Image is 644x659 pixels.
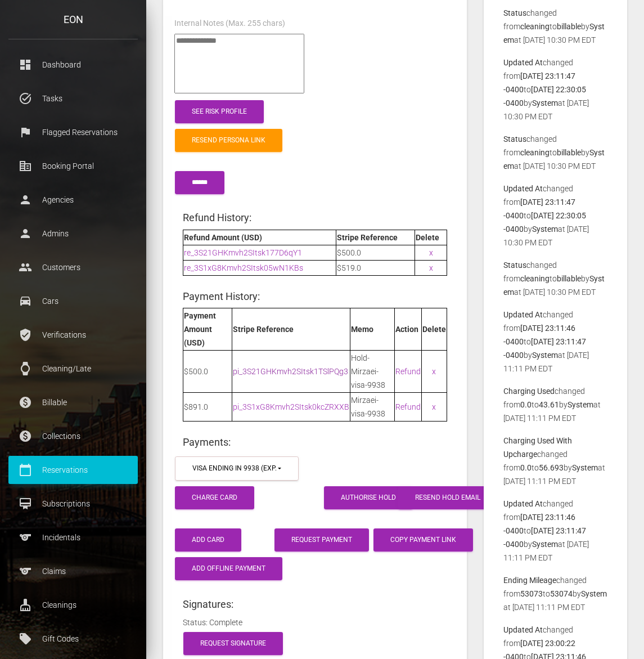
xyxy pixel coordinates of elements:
[17,597,129,613] p: Cleanings
[17,225,129,242] p: Admins
[520,589,543,598] b: 53073
[336,245,415,260] td: $500.0
[175,100,264,123] a: See Risk Profile
[8,388,138,416] a: paid Billable
[557,22,581,31] b: billable
[503,182,607,249] p: changed from to by at [DATE] 10:30 PM EDT
[336,260,415,275] td: $519.0
[503,625,543,634] b: Updated At
[395,402,421,411] a: Refund
[532,540,558,549] b: System
[184,248,302,257] a: re_3S21GHKmvh2SItsk177D6qY1
[192,464,276,473] div: visa ending in 9938 (exp. 9/2030)
[557,274,581,283] b: billable
[568,400,593,409] b: System
[429,263,433,272] a: x
[539,463,564,472] b: 56.693
[503,135,526,144] b: Status
[175,528,241,552] button: Add Card
[429,248,433,257] a: x
[503,184,543,193] b: Updated At
[350,392,394,421] td: Mirzaei-visa-9938
[8,219,138,248] a: person Admins
[503,526,586,549] b: [DATE] 23:11:47 -0400
[17,158,129,174] p: Booking Portal
[394,308,421,350] th: Action
[174,616,456,629] div: Status: Complete
[8,591,138,619] a: cleaning_services Cleanings
[503,573,607,614] p: changed from to by at [DATE] 11:11 PM EDT
[432,367,436,376] a: x
[503,384,607,425] p: changed from to by at [DATE] 11:11 PM EDT
[520,400,532,409] b: 0.0
[8,186,138,214] a: person Agencies
[503,8,526,17] b: Status
[550,589,573,598] b: 53074
[503,387,555,396] b: Charging Used
[8,355,138,383] a: watch Cleaning/Late
[183,597,447,611] h4: Signatures:
[8,523,138,552] a: sports Incidentals
[17,563,129,580] p: Claims
[233,402,349,411] a: pi_3S1xG8Kmvh2SItsk0kcZRXXB
[503,513,575,535] b: [DATE] 23:11:46 -0400
[503,497,607,564] p: changed from to by at [DATE] 11:11 PM EDT
[183,632,283,655] a: Request Signature
[503,436,572,459] b: Charging Used With Upcharge
[183,435,447,449] h4: Payments:
[539,400,559,409] b: 43.61
[232,308,350,350] th: Stripe Reference
[503,308,607,375] p: changed from to by at [DATE] 11:11 PM EDT
[503,6,607,47] p: changed from to by at [DATE] 10:30 PM EDT
[8,557,138,585] a: sports Claims
[174,18,285,29] label: Internal Notes (Max. 255 chars)
[503,56,607,123] p: changed from to by at [DATE] 10:30 PM EDT
[183,392,232,421] td: $891.0
[175,557,282,580] button: Add Offline Payment
[175,456,299,481] button: visa ending in 9938 (exp. 9/2030)
[503,434,607,488] p: changed from to by at [DATE] 11:11 PM EDT
[17,529,129,546] p: Incidentals
[503,258,607,299] p: changed from to by at [DATE] 10:30 PM EDT
[503,499,543,508] b: Updated At
[175,486,254,509] button: Charge Card
[8,422,138,450] a: paid Collections
[8,625,138,653] a: local_offer Gift Codes
[17,495,129,512] p: Subscriptions
[520,274,550,283] b: cleaning
[183,350,232,392] td: $500.0
[274,528,369,552] a: Request Payment
[183,308,232,350] th: Payment Amount (USD)
[350,308,394,350] th: Memo
[17,326,129,343] p: Verifications
[183,230,336,245] th: Refund Amount (USD)
[8,287,138,315] a: drive_eta Cars
[432,402,436,411] a: x
[503,71,575,94] b: [DATE] 23:11:47 -0400
[581,589,607,598] b: System
[8,84,138,113] a: task_alt Tasks
[17,259,129,276] p: Customers
[184,263,303,272] a: re_3S1xG8Kmvh2SItsk05wN1KBs
[503,324,575,346] b: [DATE] 23:11:46 -0400
[175,129,282,152] a: Resend Persona Link
[557,148,581,157] b: billable
[532,225,558,234] b: System
[520,148,550,157] b: cleaning
[415,230,447,245] th: Delete
[17,191,129,208] p: Agencies
[350,350,394,392] td: Hold-Mirzaei-visa-9938
[503,310,543,319] b: Updated At
[233,367,348,376] a: pi_3S21GHKmvh2SItsk1TSlPQg3
[503,261,526,270] b: Status
[17,461,129,478] p: Reservations
[8,118,138,146] a: flag Flagged Reservations
[395,367,421,376] a: Refund
[183,289,447,303] h4: Payment History:
[572,463,598,472] b: System
[520,22,550,31] b: cleaning
[183,210,447,225] h4: Refund History:
[503,211,586,234] b: [DATE] 22:30:05 -0400
[520,463,532,472] b: 0.0
[17,124,129,141] p: Flagged Reservations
